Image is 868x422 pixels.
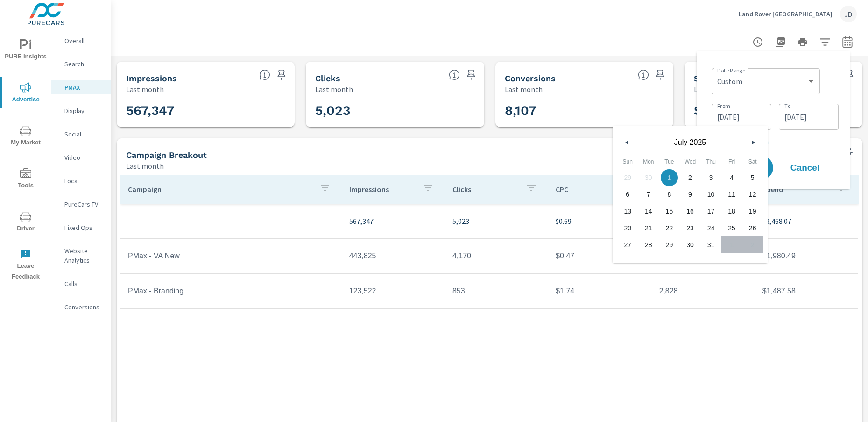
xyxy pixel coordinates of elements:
[449,69,460,80] span: The number of times an ad was clicked by a consumer.
[651,279,755,303] td: 2,828
[342,244,445,268] td: 443,825
[624,236,631,253] span: 27
[793,33,812,51] button: Print Report
[667,169,671,186] span: 1
[274,67,289,82] span: Save this to your personalized report
[709,169,713,186] span: 3
[816,33,834,51] button: Apply Filters
[3,168,48,191] span: Tools
[700,169,721,186] button: 3
[638,186,659,203] button: 7
[51,127,111,141] div: Social
[666,236,673,253] span: 29
[634,138,746,147] span: July 2025
[762,185,828,194] p: Spend
[556,215,644,227] p: $0.69
[3,211,48,234] span: Driver
[64,223,103,232] p: Fixed Ops
[659,154,680,169] span: Tue
[626,186,629,203] span: 6
[548,279,651,303] td: $1.74
[749,220,756,236] span: 26
[315,73,340,83] h5: Clicks
[742,169,763,186] button: 5
[762,215,851,227] p: $3,468.07
[126,84,164,95] p: Last month
[728,203,735,220] span: 18
[645,220,652,236] span: 21
[712,136,839,147] p: + Add comparison
[645,236,652,253] span: 28
[730,169,734,186] span: 4
[64,176,103,186] p: Local
[728,220,735,236] span: 25
[659,203,680,220] button: 15
[707,220,715,236] span: 24
[259,69,270,80] span: The number of times an ad was shown on your behalf.
[128,185,312,194] p: Campaign
[617,154,638,169] span: Sun
[315,103,474,119] h3: 5,023
[51,34,111,48] div: Overall
[51,104,111,118] div: Display
[64,246,103,265] p: Website Analytics
[700,154,721,169] span: Thu
[64,83,103,92] p: PMAX
[51,197,111,211] div: PureCars TV
[653,67,668,82] span: Save this to your personalized report
[721,186,742,203] button: 11
[51,221,111,235] div: Fixed Ops
[445,244,548,268] td: 4,170
[838,33,857,51] button: Select Date Range
[51,80,111,94] div: PMAX
[749,186,756,203] span: 12
[51,174,111,188] div: Local
[452,185,518,194] p: Clicks
[638,154,659,169] span: Mon
[686,203,694,220] span: 16
[700,236,721,253] button: 31
[624,220,631,236] span: 20
[51,244,111,267] div: Website Analytics
[686,220,694,236] span: 23
[721,220,742,236] button: 25
[548,244,651,268] td: $0.47
[688,186,692,203] span: 9
[64,106,103,115] p: Display
[721,169,742,186] button: 4
[840,6,857,22] div: JD
[464,67,479,82] span: Save this to your personalized report
[638,220,659,236] button: 21
[624,203,631,220] span: 13
[126,150,207,160] h5: Campaign Breakout
[751,169,755,186] span: 5
[64,129,103,139] p: Social
[120,244,342,268] td: PMax - VA New
[638,236,659,253] button: 28
[3,125,48,148] span: My Market
[647,186,650,203] span: 7
[505,103,664,119] h3: 8,107
[755,244,858,268] td: $1,980.49
[694,73,720,83] h5: Spend
[707,203,715,220] span: 17
[120,279,342,303] td: PMax - Branding
[3,39,48,62] span: PURE Insights
[0,28,51,286] div: nav menu
[680,236,701,253] button: 30
[688,169,692,186] span: 2
[445,279,548,303] td: 853
[666,220,673,236] span: 22
[700,220,721,236] button: 24
[694,103,853,119] h3: $3,468
[64,153,103,162] p: Video
[721,154,742,169] span: Fri
[680,203,701,220] button: 16
[694,84,732,95] p: Last month
[64,59,103,69] p: Search
[680,169,701,186] button: 2
[638,203,659,220] button: 14
[786,164,824,172] span: Cancel
[742,220,763,236] button: 26
[51,150,111,165] div: Video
